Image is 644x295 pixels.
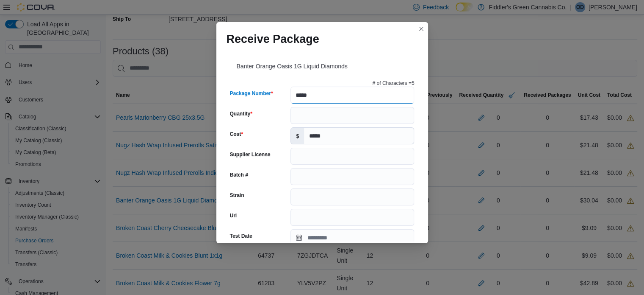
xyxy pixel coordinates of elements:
label: Strain [230,192,244,199]
div: Banter Orange Oasis 1G Liquid Diamonds [227,53,418,76]
input: Press the down key to open a popover containing a calendar. [290,229,414,246]
label: Url [230,212,237,219]
label: Batch # [230,171,248,178]
h1: Receive Package [227,32,319,46]
label: $ [291,128,304,144]
label: Test Date [230,233,252,239]
p: # of Characters = 5 [373,80,415,87]
label: Package Number [230,90,273,97]
label: Cost [230,131,243,138]
label: Quantity [230,110,252,117]
button: Closes this modal window [416,24,426,34]
label: Supplier License [230,151,271,158]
